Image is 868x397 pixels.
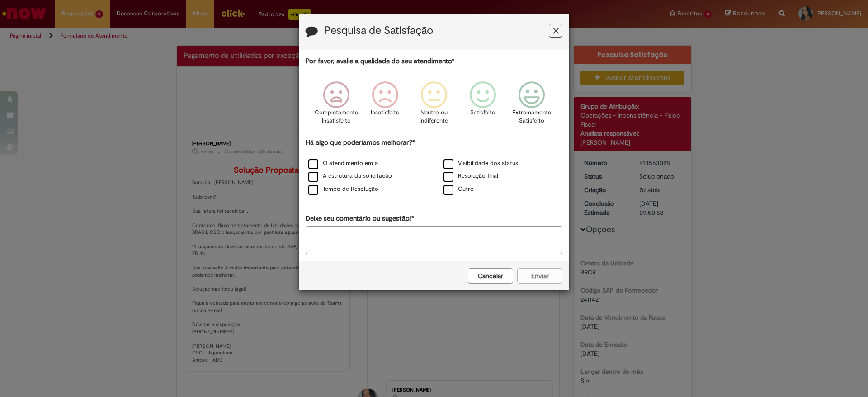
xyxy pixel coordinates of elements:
label: Deixe seu comentário ou sugestão!* [306,214,414,223]
div: Há algo que poderíamos melhorar?* [306,138,562,196]
div: Insatisfeito [362,75,408,137]
p: Insatisfeito [371,109,400,117]
p: Completamente Insatisfeito [315,109,358,125]
p: Satisfeito [470,109,495,117]
label: A estrutura da solicitação [308,172,392,180]
div: Neutro ou indiferente [411,75,457,137]
label: Resolução final [443,172,498,180]
div: Extremamente Satisfeito [509,75,555,137]
label: Tempo de Resolução [308,185,378,194]
label: Pesquisa de Satisfação [324,25,433,37]
div: Satisfeito [460,75,506,137]
div: Completamente Insatisfeito [313,75,359,137]
p: Extremamente Satisfeito [512,109,551,125]
label: O atendimento em si [308,159,379,168]
label: Outro [443,185,474,194]
p: Neutro ou indiferente [418,109,450,125]
button: Cancelar [468,268,513,284]
label: Por favor, avalie a qualidade do seu atendimento* [306,57,454,66]
label: Visibilidade dos status [443,159,518,168]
